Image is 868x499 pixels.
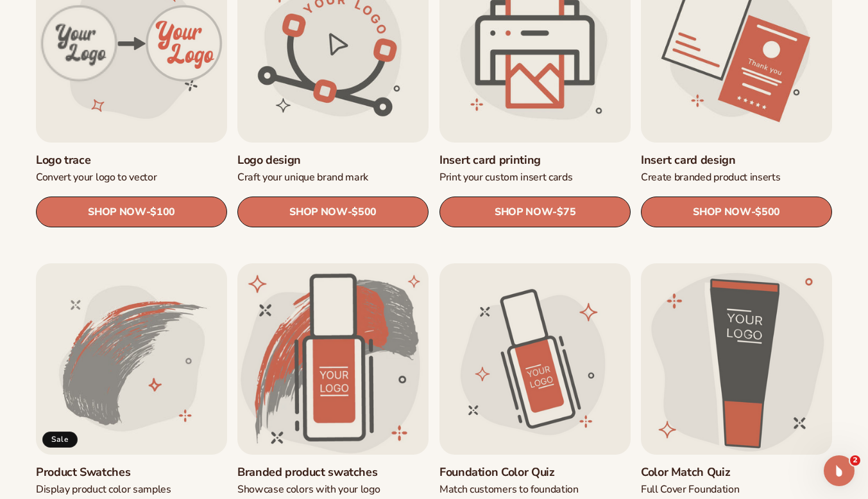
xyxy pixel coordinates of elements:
span: $500 [352,206,377,218]
a: Foundation Color Quiz [439,465,631,480]
span: SHOP NOW [289,206,347,218]
a: SHOP NOW- $100 [36,197,227,227]
a: Insert card printing [439,153,631,168]
span: 2 [850,455,860,466]
a: SHOP NOW- $75 [439,197,631,227]
span: $100 [150,206,175,218]
a: Insert card design [641,153,832,168]
iframe: Intercom live chat [824,455,855,486]
span: SHOP NOW [693,206,751,218]
span: $500 [755,206,780,218]
a: Color Match Quiz [641,465,832,480]
span: SHOP NOW [88,206,146,218]
a: SHOP NOW- $500 [237,197,429,227]
span: $75 [557,206,575,218]
a: Logo design [237,153,429,168]
span: SHOP NOW [495,206,552,218]
a: Product Swatches [36,465,227,480]
a: Branded product swatches [237,465,429,480]
a: SHOP NOW- $500 [641,197,832,227]
a: Logo trace [36,153,227,168]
